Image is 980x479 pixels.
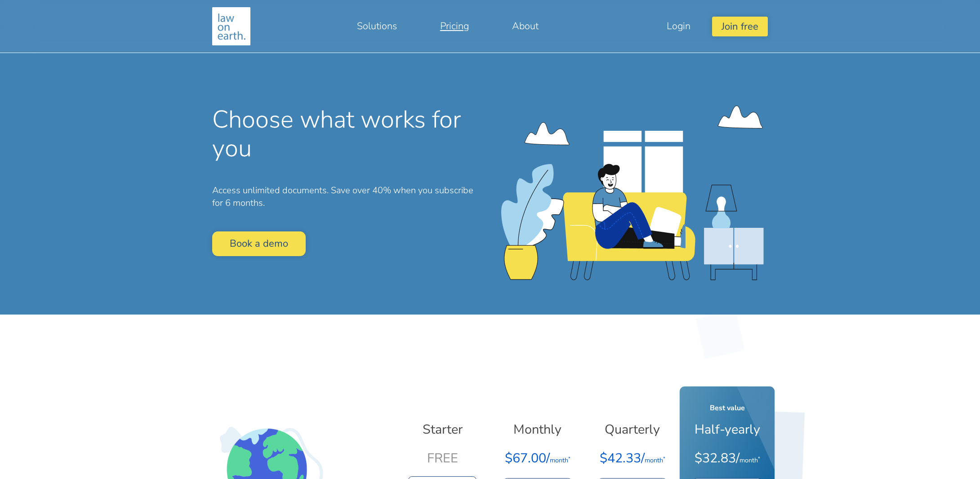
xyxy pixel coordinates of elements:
p: $32.83/ [686,444,768,475]
p: Quarterly [592,422,673,437]
a: Solutions [335,15,419,37]
span: month [645,456,665,465]
p: Half-yearly [686,422,768,437]
a: Pricing [419,15,490,37]
span: month [550,456,570,465]
img: peaceful_place.png [501,106,764,280]
p: FREE [402,444,483,473]
p: Best value [686,401,768,415]
p: Starter [402,422,483,437]
p: Monthly [497,422,578,437]
img: Making legal services accessible to everyone, anywhere, anytime [212,7,250,45]
h1: Choose what works for you [212,105,483,163]
a: About [490,15,560,37]
a: Login [645,15,712,37]
a: Book a demo [212,231,306,256]
p: $67.00/ [497,444,578,475]
p: Access unlimited documents. Save over 40% when you subscribe for 6 months. [212,184,483,210]
span: month [739,456,760,465]
button: Join free [712,17,768,36]
img: diamond_129129.svg [679,294,761,376]
p: $42.33/ [592,444,673,475]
